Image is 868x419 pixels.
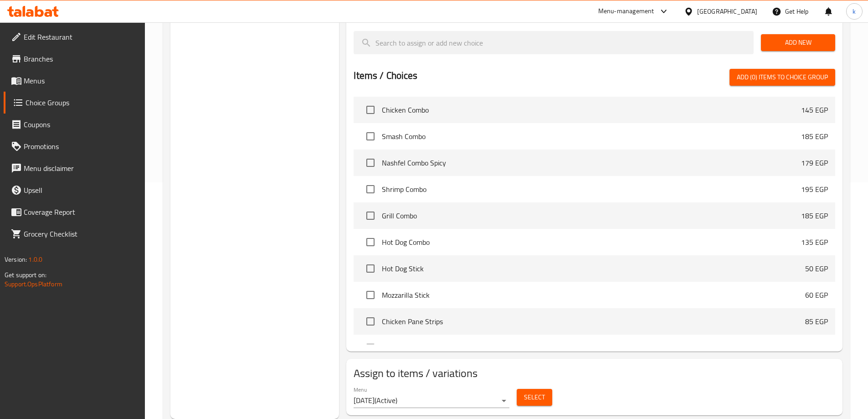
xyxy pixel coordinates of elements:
a: Support.OpsPlatform [5,278,62,290]
span: Select choice [361,259,380,278]
span: Add (0) items to choice group [737,72,828,83]
a: Coverage Report [4,201,145,223]
span: Select [524,392,545,403]
a: Grocery Checklist [4,223,145,245]
span: Coverage Report [24,207,138,217]
span: Select choice [361,233,380,252]
p: 185 EGP [801,131,828,142]
span: Upsell [24,185,138,196]
span: Select choice [361,312,380,331]
a: Promotions [4,135,145,157]
span: Chicken Combo [382,104,801,115]
span: Coupons [24,119,138,130]
p: 60 EGP [805,290,828,300]
span: Select choice [361,206,380,225]
span: Hot Dog Stick [382,263,805,274]
span: Select choice [361,153,380,172]
button: Select [517,389,552,406]
span: Menus [24,75,138,86]
div: [GEOGRAPHIC_DATA] [697,6,757,16]
p: 195 EGP [801,184,828,195]
span: Select choice [361,338,380,357]
a: Branches [4,48,145,70]
a: Choice Groups [4,92,145,114]
div: Menu-management [598,6,654,17]
span: k [853,6,856,16]
span: Branches [24,53,138,64]
span: Shrimp Combo [382,184,801,195]
button: Add (0) items to choice group [729,69,835,86]
p: 99 EGP [805,342,828,353]
span: Menu disclaimer [24,163,138,174]
a: Edit Restaurant [4,26,145,48]
label: Menu [354,387,367,393]
div: [DATE](Active) [354,393,509,408]
p: 179 EGP [801,157,828,168]
span: Hot Dog Combo [382,237,801,248]
span: Add New [768,37,828,48]
span: Chicken Pane Strips [382,316,805,327]
a: Menu disclaimer [4,157,145,179]
p: 185 EGP [801,210,828,221]
span: Mozzarella Stick Cheese Nashfel Spicy [382,342,805,353]
span: Mozzarilla Stick [382,290,805,300]
span: Get support on: [5,269,46,281]
span: Edit Restaurant [24,31,138,42]
a: Menus [4,70,145,92]
button: Add New [761,34,835,51]
span: Grocery Checklist [24,228,138,239]
p: 50 EGP [805,263,828,274]
h2: Assign to items / variations [354,366,835,381]
input: search [354,31,754,54]
span: Select choice [361,127,380,146]
span: Choice Groups [26,97,138,108]
a: Coupons [4,114,145,135]
p: 85 EGP [805,316,828,327]
a: Upsell [4,179,145,201]
span: Nashfel Combo Spicy [382,157,801,168]
p: 135 EGP [801,237,828,248]
span: Grill Combo [382,210,801,221]
p: 145 EGP [801,104,828,115]
span: Version: [5,253,27,265]
span: Select choice [361,180,380,199]
span: Select choice [361,285,380,305]
h2: Items / Choices [354,69,417,83]
span: Smash Combo [382,131,801,142]
span: Promotions [24,141,138,152]
span: 1.0.0 [28,253,42,265]
span: Select choice [361,100,380,119]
